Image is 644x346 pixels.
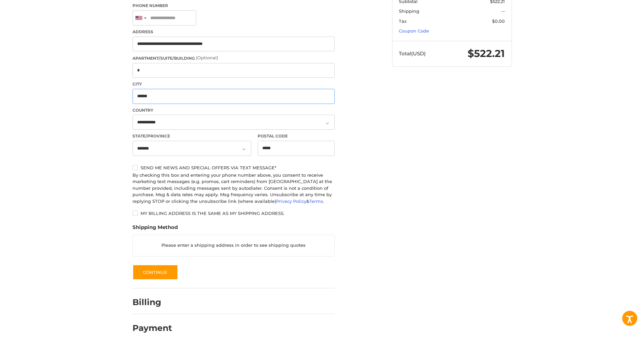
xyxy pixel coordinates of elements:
[399,28,429,34] a: Coupon Code
[276,198,306,204] a: Privacy Policy
[132,165,335,170] label: Send me news and special offers via text message*
[132,3,335,9] label: Phone Number
[399,8,419,14] span: Shipping
[132,323,172,333] h2: Payment
[132,81,335,87] label: City
[132,107,335,113] label: Country
[309,198,323,204] a: Terms
[132,297,172,307] h2: Billing
[468,47,505,60] span: $522.21
[133,11,148,25] div: United States: +1
[132,224,178,234] legend: Shipping Method
[133,239,334,252] p: Please enter a shipping address in order to see shipping quotes
[399,50,426,57] span: Total (USD)
[399,18,407,24] span: Tax
[258,133,335,139] label: Postal Code
[132,55,335,61] label: Apartment/Suite/Building
[196,55,218,60] small: (Optional)
[132,29,335,35] label: Address
[492,18,505,24] span: $0.00
[132,133,251,139] label: State/Province
[132,172,335,205] div: By checking this box and entering your phone number above, you consent to receive marketing text ...
[132,211,335,216] label: My billing address is the same as my shipping address.
[132,265,178,280] button: Continue
[501,8,505,14] span: --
